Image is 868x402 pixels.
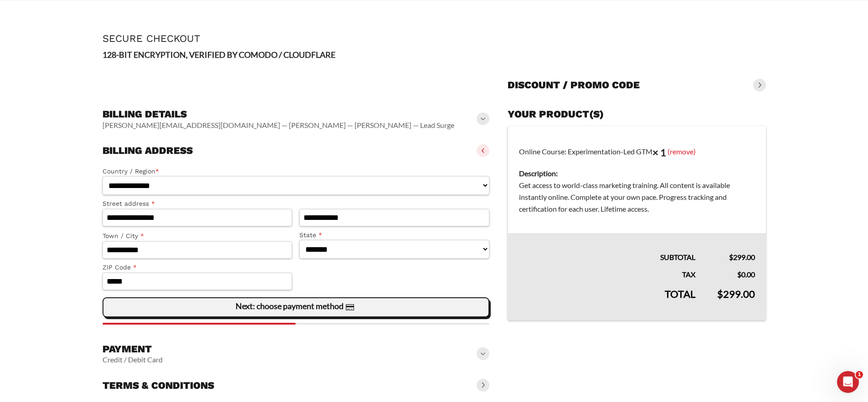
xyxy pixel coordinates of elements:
span: $ [737,270,741,279]
span: $ [729,253,733,261]
span: 1 [856,371,863,378]
h3: Billing details [103,108,454,121]
h3: Billing address [103,144,193,157]
bdi: 299.00 [717,288,755,300]
dt: Description: [519,168,755,179]
th: Tax [508,263,706,280]
bdi: 0.00 [737,270,755,279]
h3: Terms & conditions [103,379,214,392]
td: Online Course: Experimentation-Led GTM [508,126,766,234]
label: Country / Region [103,166,490,177]
vaadin-horizontal-layout: [PERSON_NAME][EMAIL_ADDRESS][DOMAIN_NAME] — [PERSON_NAME] — [PERSON_NAME] — Lead Surge [103,121,454,130]
vaadin-button: Next: choose payment method [103,297,490,317]
label: Town / City [103,231,293,241]
strong: 128-BIT ENCRYPTION, VERIFIED BY COMODO / CLOUDFLARE [103,50,335,60]
dd: Get access to world-class marketing training. All content is available instantly online. Complete... [519,179,755,215]
a: (remove) [668,147,696,155]
h3: Discount / promo code [508,79,640,92]
label: State [299,230,489,240]
th: Total [508,280,706,321]
strong: × 1 [652,146,666,158]
th: Subtotal [508,233,706,263]
bdi: 299.00 [729,253,755,261]
vaadin-horizontal-layout: Credit / Debit Card [103,355,163,364]
label: ZIP Code [103,262,293,273]
h1: Secure Checkout [103,33,766,44]
iframe: Intercom live chat [837,371,859,393]
span: $ [717,288,723,300]
h3: Payment [103,343,163,356]
label: Street address [103,198,293,209]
